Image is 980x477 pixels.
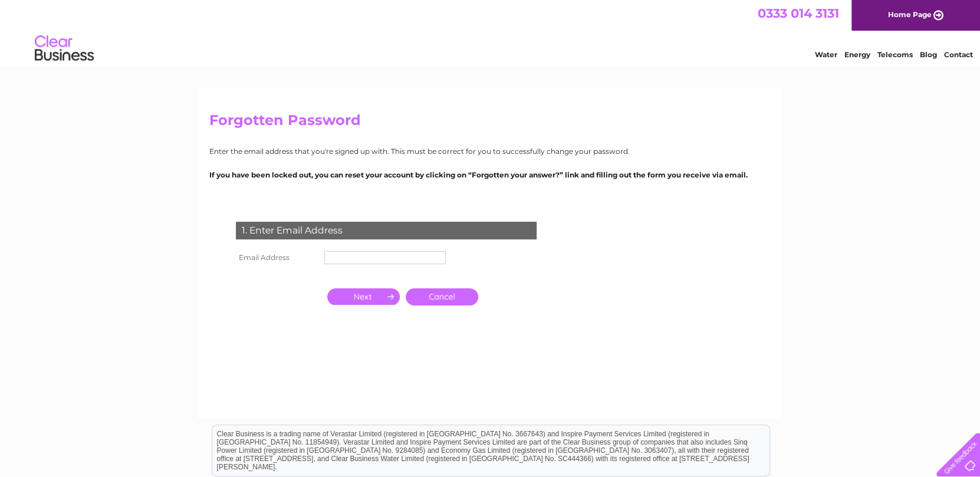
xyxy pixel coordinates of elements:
p: Enter the email address that you're signed up with. This must be correct for you to successfully ... [209,146,771,157]
a: Blog [920,50,937,59]
a: Contact [944,50,973,59]
a: Telecoms [877,50,913,59]
img: logo.png [34,31,94,67]
a: Cancel [406,288,478,305]
p: If you have been locked out, you can reset your account by clicking on “Forgotten your answer?” l... [209,169,771,180]
th: Email Address [233,248,321,267]
h2: Forgotten Password [209,112,771,134]
a: Energy [844,50,870,59]
a: Water [815,50,837,59]
a: 0333 014 3131 [758,6,839,21]
div: 1. Enter Email Address [236,222,537,239]
div: Clear Business is a trading name of Verastar Limited (registered in [GEOGRAPHIC_DATA] No. 3667643... [212,6,769,57]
